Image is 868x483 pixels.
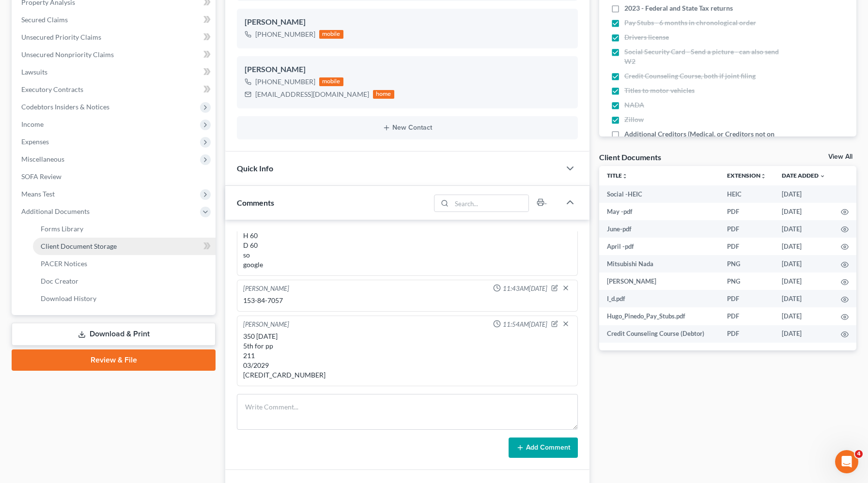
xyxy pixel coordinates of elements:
span: 11:43AM[DATE] [503,284,547,293]
input: Search... [451,195,528,211]
div: mobile [319,30,343,39]
span: Pay Stubs - 6 months in chronological order [624,18,756,28]
a: Client Document Storage [33,238,216,255]
span: Income [21,120,44,128]
span: Means Test [21,190,55,198]
a: Lawsuits [14,63,216,81]
td: [DATE] [774,307,833,325]
div: home [373,90,394,99]
div: 153-84-7057 [243,296,572,305]
i: expand_more [820,173,825,179]
td: May -pdf [599,203,719,220]
span: Additional Creditors (Medical, or Creditors not on Credit Report) [624,129,784,149]
td: PDF [719,238,774,255]
td: HEIC [719,185,774,203]
span: Quick Info [237,164,273,173]
span: 4 [855,450,863,458]
td: [DATE] [774,185,833,203]
td: June-pdf [599,220,719,238]
td: PNG [719,255,774,272]
td: Social -HEIC [599,185,719,203]
div: [PHONE_NUMBER] [255,77,315,87]
span: Comments [237,198,274,207]
a: Unsecured Nonpriority Claims [14,46,216,63]
td: [DATE] [774,203,833,220]
span: Secured Claims [21,15,68,24]
td: April -pdf [599,238,719,255]
span: 11:54AM[DATE] [503,320,547,329]
span: Credit Counseling Course, both if joint filing [624,71,756,81]
a: Download History [33,290,216,307]
div: mobile [319,77,343,86]
iframe: Intercom live chat [835,450,858,473]
td: Hugo_Pinedo_Pay_Stubs.pdf [599,307,719,325]
span: Client Document Storage [41,242,117,250]
td: Credit Counseling Course (Debtor) [599,325,719,343]
td: PNG [719,272,774,290]
a: Review & File [12,349,216,371]
button: New Contact [245,124,570,132]
span: Zillow [624,115,644,124]
span: Additional Documents [21,207,90,215]
a: Executory Contracts [14,81,216,98]
a: Unsecured Priority Claims [14,29,216,46]
td: [DATE] [774,272,833,290]
span: Unsecured Priority Claims [21,33,101,41]
span: Forms Library [41,225,83,233]
td: Mitsubishi Nada [599,255,719,272]
a: View All [828,153,852,160]
span: Expenses [21,137,49,146]
div: [PERSON_NAME] [245,16,570,28]
div: [PERSON_NAME] [245,64,570,75]
div: 350 [DATE] 5th for pp 211 03/2029 [CREDIT_CARD_NUMBER] [243,332,572,380]
span: Download History [41,294,96,302]
a: SOFA Review [14,168,216,185]
span: Doc Creator [41,277,78,285]
i: unfold_more [622,173,628,179]
td: [DATE] [774,220,833,238]
button: Add Comment [509,438,578,458]
td: [PERSON_NAME] [599,272,719,290]
td: [DATE] [774,290,833,307]
a: Secured Claims [14,11,216,29]
span: Miscellaneous [21,155,64,163]
span: Social Security Card - Send a picture - can also send W2 [624,47,784,66]
span: Unsecured Nonpriority Claims [21,50,114,59]
span: SOFA Review [21,172,62,181]
td: PDF [719,290,774,307]
td: I_d.pdf [599,290,719,307]
span: PACER Notices [41,259,87,268]
a: Date Added expand_more [782,172,825,179]
td: PDF [719,203,774,220]
a: Extensionunfold_more [727,172,766,179]
td: [DATE] [774,255,833,272]
span: 2023 - Federal and State Tax returns [624,3,733,13]
span: Executory Contracts [21,85,83,93]
span: Drivers license [624,32,669,42]
div: [PERSON_NAME] [243,284,289,294]
div: [EMAIL_ADDRESS][DOMAIN_NAME] [255,90,369,99]
a: Titleunfold_more [607,172,628,179]
td: [DATE] [774,325,833,343]
div: [PERSON_NAME] [243,320,289,330]
i: unfold_more [760,173,766,179]
a: PACER Notices [33,255,216,272]
span: Titles to motor vehicles [624,86,695,95]
td: PDF [719,325,774,343]
td: PDF [719,307,774,325]
td: [DATE] [774,238,833,255]
a: Doc Creator [33,272,216,290]
span: NADA [624,100,644,110]
td: PDF [719,220,774,238]
a: Forms Library [33,220,216,238]
span: Lawsuits [21,68,47,76]
a: Download & Print [12,323,216,346]
span: Codebtors Insiders & Notices [21,103,109,111]
div: Client Documents [599,152,661,162]
div: [PHONE_NUMBER] [255,30,315,39]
